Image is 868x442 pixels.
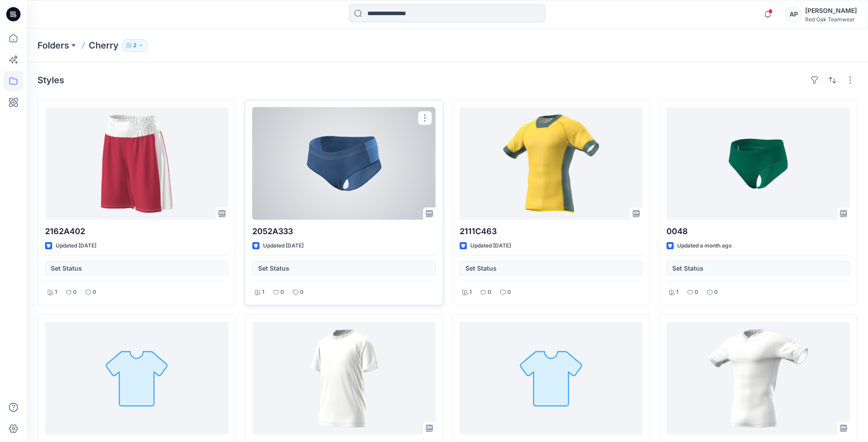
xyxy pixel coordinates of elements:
[695,288,698,297] p: 0
[666,322,850,434] a: ROC1114 22-7-2025
[56,241,96,251] p: Updated [DATE]
[666,225,850,238] p: 0048
[676,288,679,297] p: 1
[37,39,69,52] a: Folders
[280,288,284,297] p: 0
[252,107,436,220] a: 2052A333
[786,6,802,22] div: AP
[714,288,718,297] p: 0
[805,5,857,16] div: [PERSON_NAME]
[252,225,436,238] p: 2052A333
[252,322,436,434] a: asics L-0046
[263,241,304,251] p: Updated [DATE]
[37,75,64,85] h4: Styles
[460,107,643,220] a: 2111C463
[469,288,472,297] p: 1
[460,322,643,434] a: ASICS L- 0044
[45,322,228,434] a: ASICSL -0047
[300,288,304,297] p: 0
[470,241,511,251] p: Updated [DATE]
[133,41,136,50] p: 2
[262,288,264,297] p: 1
[805,16,857,23] div: Red Oak Teamwear
[460,225,643,238] p: 2111C463
[89,39,119,52] p: Cherry
[73,288,77,297] p: 0
[55,288,57,297] p: 1
[507,288,511,297] p: 0
[488,288,491,297] p: 0
[122,39,148,52] button: 2
[666,107,850,220] a: 0048
[677,241,732,251] p: Updated a month ago
[45,225,228,238] p: 2162A402
[93,288,96,297] p: 0
[45,107,228,220] a: 2162A402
